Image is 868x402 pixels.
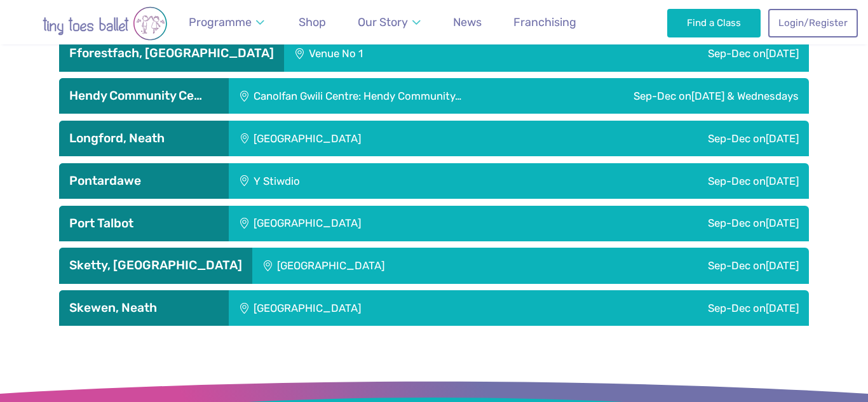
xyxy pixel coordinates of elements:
[473,163,809,199] div: Sep-Dec on
[766,47,799,60] span: [DATE]
[229,78,557,114] div: Canolfan Gwili Centre: Hendy Community…
[517,36,809,71] div: Sep-Dec on
[229,206,554,241] div: [GEOGRAPHIC_DATA]
[284,36,517,71] div: Venue No 1
[766,259,799,272] span: [DATE]
[358,15,408,29] span: Our Story
[69,258,242,273] h3: Sketty, [GEOGRAPHIC_DATA]
[69,300,219,316] h3: Skewen, Neath
[293,8,332,37] a: Shop
[766,132,799,145] span: [DATE]
[766,175,799,187] span: [DATE]
[554,206,809,241] div: Sep-Dec on
[667,9,761,37] a: Find a Class
[69,46,274,61] h3: Fforestfach, [GEOGRAPHIC_DATA]
[554,121,809,156] div: Sep-Dec on
[189,15,252,29] span: Programme
[69,173,219,189] h3: Pontardawe
[352,8,427,37] a: Our Story
[229,163,473,199] div: Y Stiwdio
[766,302,799,314] span: [DATE]
[252,248,564,283] div: [GEOGRAPHIC_DATA]
[229,290,554,326] div: [GEOGRAPHIC_DATA]
[766,217,799,229] span: [DATE]
[69,131,219,146] h3: Longford, Neath
[183,8,271,37] a: Programme
[508,8,582,37] a: Franchising
[453,15,482,29] span: News
[447,8,487,37] a: News
[513,15,576,29] span: Franchising
[229,121,554,156] div: [GEOGRAPHIC_DATA]
[69,216,219,231] h3: Port Talbot
[16,6,194,41] img: tiny toes ballet
[69,88,219,104] h3: Hendy Community Ce…
[564,248,809,283] div: Sep-Dec on
[299,15,326,29] span: Shop
[557,78,809,114] div: Sep-Dec on
[768,9,857,37] a: Login/Register
[691,90,799,102] span: [DATE] & Wednesdays
[554,290,809,326] div: Sep-Dec on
